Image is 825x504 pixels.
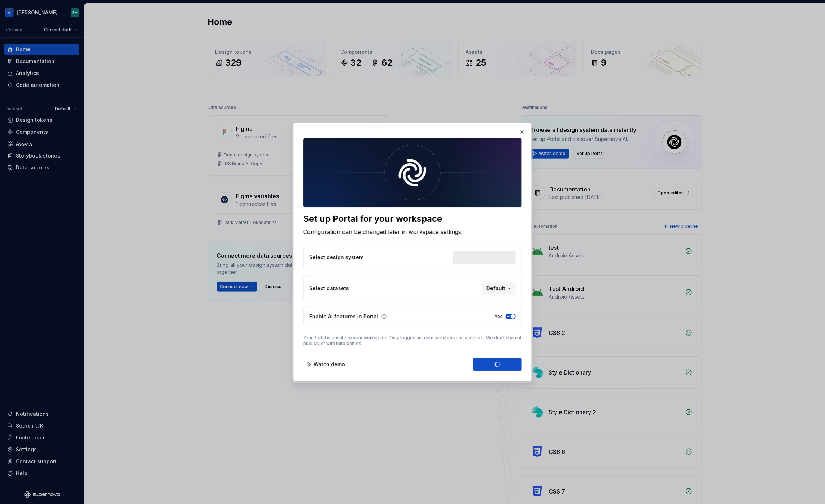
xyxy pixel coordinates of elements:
[314,361,345,368] span: Watch demo
[309,313,378,320] p: Enable AI features in Portal
[303,358,350,371] button: Watch demo
[309,254,363,261] p: Select design system
[309,285,349,292] p: Select datasets
[303,227,522,236] div: Configuration can be changed later in workspace settings.
[303,335,522,346] p: Your Portal is private to your workspace. Only logged-in team members can access it. We don't sha...
[482,282,516,295] button: Default
[303,213,522,225] div: Set up Portal for your workspace
[486,285,505,292] span: Default
[494,314,503,319] label: Yes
